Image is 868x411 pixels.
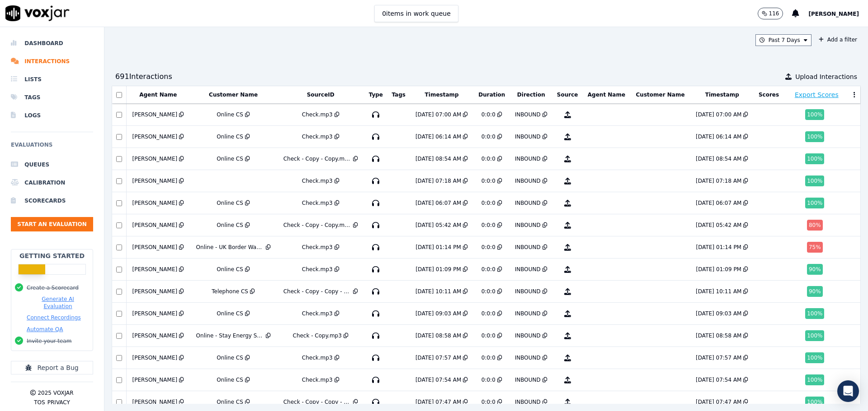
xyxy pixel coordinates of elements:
a: Tags [11,88,93,106]
div: INBOUND [515,310,541,317]
button: TOS [34,399,45,406]
button: Direction [517,91,545,98]
div: Check - Copy - Copy.mp3 [283,222,351,229]
div: Check.mp3 [302,177,333,185]
a: Calibration [11,174,93,192]
div: 0:0:0 [481,376,495,383]
div: Check.mp3 [302,133,333,140]
div: [PERSON_NAME] [132,332,177,339]
div: [DATE] 07:47 AM [415,398,461,406]
button: Past 7 Days [755,34,811,46]
div: 100 % [805,131,824,142]
div: [PERSON_NAME] [132,266,177,273]
div: Online - UK Border Watch [196,244,264,251]
div: [PERSON_NAME] [132,111,177,118]
div: [PERSON_NAME] [132,244,177,251]
div: INBOUND [515,376,541,383]
button: Type [369,91,383,98]
button: Duration [478,91,505,98]
div: Online CS [217,354,243,361]
div: Online CS [217,111,243,118]
div: [DATE] 01:14 PM [415,244,461,251]
p: 116 [769,10,779,17]
button: Privacy [47,399,70,406]
div: [PERSON_NAME] [132,222,177,229]
a: Scorecards [11,192,93,210]
div: [DATE] 09:03 AM [696,310,741,317]
div: [DATE] 07:18 AM [696,177,741,185]
div: [DATE] 07:57 AM [696,354,741,361]
button: Timestamp [705,91,739,98]
div: 0:0:0 [481,111,495,118]
div: [DATE] 10:11 AM [415,288,461,295]
div: 0:0:0 [481,222,495,229]
button: [PERSON_NAME] [808,8,868,19]
button: Agent Name [139,91,177,98]
div: 0:0:0 [481,398,495,406]
div: [DATE] 06:14 AM [415,133,461,140]
a: Lists [11,70,93,88]
button: Report a Bug [11,361,93,374]
div: 0:0:0 [481,266,495,273]
div: 100 % [805,330,824,341]
div: INBOUND [515,199,541,207]
button: Invite your team [27,337,71,345]
div: Online CS [217,133,243,140]
button: Customer Name [209,91,258,98]
div: INBOUND [515,133,541,140]
a: Dashboard [11,34,93,52]
div: [PERSON_NAME] [132,133,177,140]
div: 100 % [805,308,824,319]
div: [DATE] 07:57 AM [415,354,461,361]
div: 100 % [805,397,824,407]
div: INBOUND [515,111,541,118]
a: Queues [11,156,93,174]
button: 116 [758,8,783,19]
div: Check - Copy.mp3 [293,332,342,339]
div: [DATE] 08:58 AM [415,332,461,339]
button: Upload Interactions [785,72,857,81]
div: Online CS [217,310,243,317]
button: Tags [392,91,405,98]
div: [DATE] 01:09 PM [415,266,461,273]
div: [DATE] 05:42 AM [696,222,741,229]
div: 100 % [805,175,824,186]
div: INBOUND [515,155,541,162]
div: 0:0:0 [481,288,495,295]
div: [DATE] 10:11 AM [696,288,741,295]
div: 0:0:0 [481,332,495,339]
div: [PERSON_NAME] [132,199,177,207]
div: [DATE] 07:00 AM [415,111,461,118]
h2: Getting Started [19,251,85,260]
div: 100 % [805,198,824,208]
div: [DATE] 01:14 PM [696,244,741,251]
div: [DATE] 05:42 AM [415,222,461,229]
div: Online CS [217,155,243,162]
div: [PERSON_NAME] [132,177,177,185]
button: Generate AI Evaluation [27,296,89,310]
h6: Evaluations [11,139,93,156]
li: Logs [11,106,93,125]
div: 100 % [805,374,824,385]
div: 100 % [805,352,824,363]
div: [PERSON_NAME] [132,288,177,295]
div: [DATE] 08:54 AM [696,155,741,162]
div: [DATE] 07:00 AM [696,111,741,118]
button: Start an Evaluation [11,217,93,231]
div: [DATE] 06:14 AM [696,133,741,140]
p: 2025 Voxjar [38,389,73,397]
div: 0:0:0 [481,354,495,361]
button: Connect Recordings [27,314,81,321]
div: [PERSON_NAME] [132,310,177,317]
a: Interactions [11,52,93,70]
div: 0:0:0 [481,177,495,185]
div: Check.mp3 [302,111,333,118]
div: Check.mp3 [302,310,333,317]
div: Check.mp3 [302,244,333,251]
div: INBOUND [515,332,541,339]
